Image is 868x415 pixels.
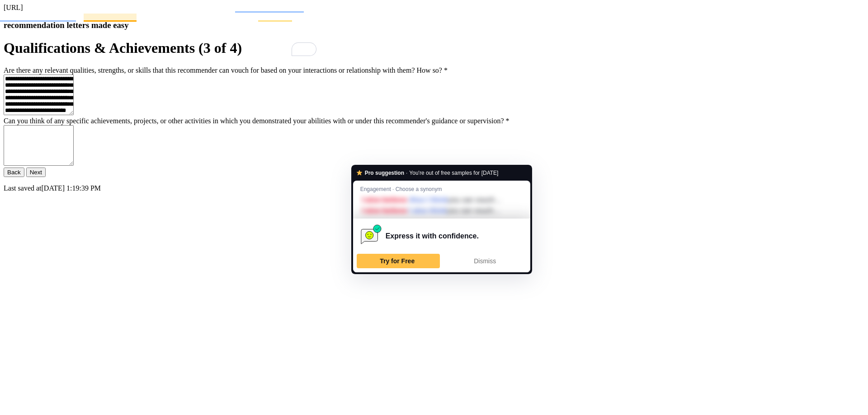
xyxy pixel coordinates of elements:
[26,168,46,177] button: Next
[4,184,864,192] p: Last saved at [DATE] 1:19:39 PM
[4,66,448,74] label: Are there any relevant qualities, strengths, or skills that this recommender can vouch for based ...
[4,75,74,115] textarea: To enrich screen reader interactions, please activate Accessibility in Grammarly extension settings
[4,40,864,56] h1: Qualifications & Achievements (3 of 4)
[4,20,864,30] h3: recommendation letters made easy
[4,4,23,11] span: [URL]
[4,117,509,125] label: Can you think of any specific achievements, projects, or other activities in which you demonstrat...
[4,168,24,177] button: Back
